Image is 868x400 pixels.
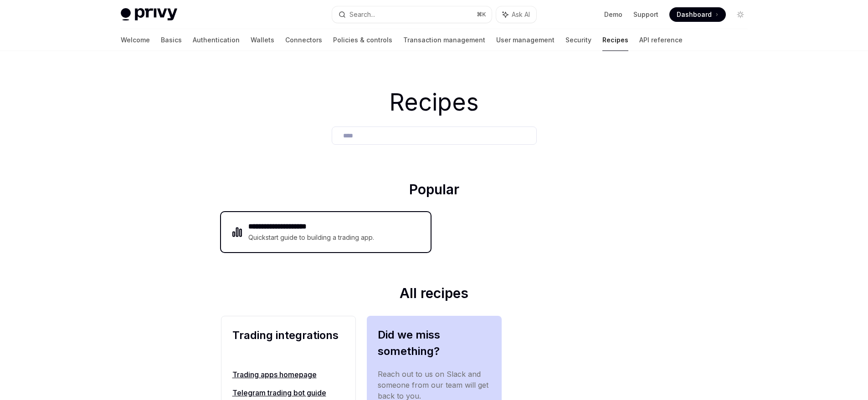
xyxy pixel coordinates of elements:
a: API reference [639,29,683,51]
h2: Popular [221,181,647,201]
button: Toggle dark mode [733,7,748,22]
span: Ask AI [512,10,530,19]
a: Policies & controls [333,29,392,51]
a: Welcome [121,29,150,51]
h2: Did we miss something? [378,327,491,359]
a: Dashboard [669,7,726,22]
a: Authentication [193,29,240,51]
img: light logo [121,8,177,21]
button: Search...⌘K [332,6,492,23]
a: Wallets [251,29,274,51]
a: Demo [604,10,622,19]
h2: Trading integrations [232,327,344,360]
div: Quickstart guide to building a trading app. [248,232,375,243]
a: Transaction management [403,29,485,51]
a: Security [565,29,591,51]
a: Telegram trading bot guide [232,387,344,398]
h2: All recipes [221,285,647,305]
span: Dashboard [677,10,712,19]
a: Connectors [285,29,322,51]
span: ⌘ K [477,11,486,18]
button: Ask AI [496,6,536,23]
div: Search... [349,9,375,20]
a: Basics [161,29,182,51]
a: Recipes [602,29,628,51]
a: User management [496,29,555,51]
a: Trading apps homepage [232,369,344,380]
a: Support [633,10,658,19]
